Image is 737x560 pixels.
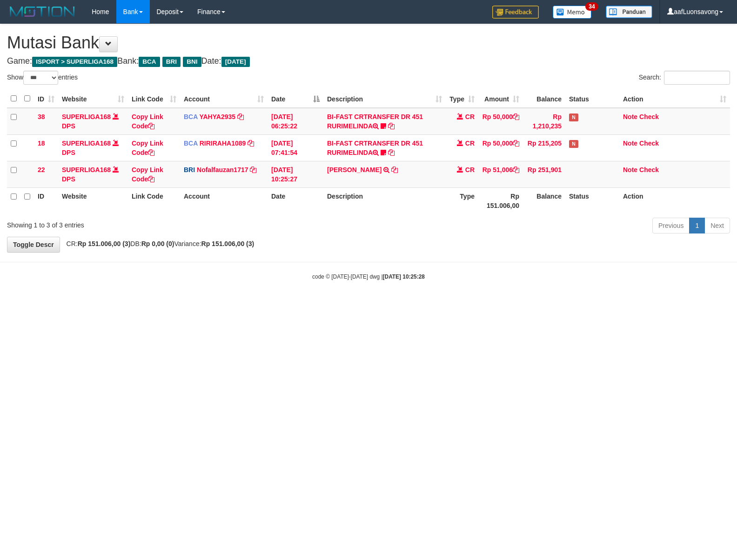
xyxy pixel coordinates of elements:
[7,237,60,253] a: Toggle Descr
[323,187,446,214] th: Description
[58,90,128,108] th: Website: activate to sort column ascending
[323,134,446,161] td: BI-FAST CRTRANSFER DR 451 RURIMELINDA
[513,113,519,120] a: Copy Rp 50,000 to clipboard
[132,113,163,130] a: Copy Link Code
[141,240,174,247] strong: Rp 0,00 (0)
[585,2,598,11] span: 34
[383,273,425,280] strong: [DATE] 10:25:28
[197,166,248,173] a: Nofalfauzan1717
[565,90,619,108] th: Status
[201,240,255,247] strong: Rp 151.006,00 (3)
[478,187,523,214] th: Rp 151.006,00
[619,187,730,214] th: Action
[639,71,730,85] label: Search:
[619,90,730,108] th: Action: activate to sort column ascending
[513,140,519,147] a: Copy Rp 50,000 to clipboard
[652,218,690,233] a: Previous
[268,161,323,187] td: [DATE] 10:25:27
[523,134,565,161] td: Rp 215,205
[312,273,425,280] small: code © [DATE]-[DATE] dwg |
[180,90,268,108] th: Account: activate to sort column ascending
[465,113,475,120] span: CR
[639,113,659,120] a: Check
[34,90,58,108] th: ID: activate to sort column ascending
[553,6,592,19] img: Button%20Memo.svg
[200,140,246,147] a: RIRIRAHA1089
[565,187,619,214] th: Status
[478,161,523,187] td: Rp 51,006
[478,134,523,161] td: Rp 50,000
[623,113,637,120] a: Note
[32,57,117,67] span: ISPORT > SUPERLIGA168
[58,134,128,161] td: DPS
[268,90,323,108] th: Date: activate to sort column descending
[523,90,565,108] th: Balance
[323,90,446,108] th: Description: activate to sort column ascending
[388,122,395,130] a: Copy BI-FAST CRTRANSFER DR 451 RURIMELINDA to clipboard
[492,6,539,19] img: Feedback.jpg
[250,166,256,173] a: Copy Nofalfauzan1717 to clipboard
[128,187,180,214] th: Link Code
[478,108,523,135] td: Rp 50,000
[162,57,181,67] span: BRI
[446,90,478,108] th: Type: activate to sort column ascending
[569,113,578,121] span: Has Note
[523,187,565,214] th: Balance
[132,166,163,183] a: Copy Link Code
[62,240,255,247] span: CR: DB: Variance:
[523,161,565,187] td: Rp 251,901
[7,217,300,230] div: Showing 1 to 3 of 3 entries
[7,33,730,52] h1: Mutasi Bank
[523,108,565,135] td: Rp 1,210,235
[639,166,659,173] a: Check
[639,140,659,147] a: Check
[237,113,244,120] a: Copy YAHYA2935 to clipboard
[391,166,398,173] a: Copy YAYAN SYAHRI to clipboard
[183,57,201,67] span: BNI
[139,57,160,67] span: BCA
[327,166,382,173] a: [PERSON_NAME]
[323,108,446,135] td: BI-FAST CRTRANSFER DR 451 RURIMELINDA
[38,140,45,147] span: 18
[58,161,128,187] td: DPS
[623,166,637,173] a: Note
[478,90,523,108] th: Amount: activate to sort column ascending
[78,240,131,247] strong: Rp 151.006,00 (3)
[62,113,111,120] a: SUPERLIGA168
[446,187,478,214] th: Type
[268,108,323,135] td: [DATE] 06:25:22
[7,57,730,66] h4: Game: Bank: Date:
[465,140,475,147] span: CR
[38,166,45,173] span: 22
[268,134,323,161] td: [DATE] 07:41:54
[184,166,195,173] span: BRI
[180,187,268,214] th: Account
[199,113,235,120] a: YAHYA2935
[34,187,58,214] th: ID
[62,140,111,147] a: SUPERLIGA168
[184,113,198,120] span: BCA
[58,187,128,214] th: Website
[569,140,578,148] span: Has Note
[465,166,475,173] span: CR
[664,71,730,85] input: Search:
[58,108,128,135] td: DPS
[606,6,652,18] img: panduan.png
[23,71,58,85] select: Showentries
[689,218,705,233] a: 1
[132,140,163,156] a: Copy Link Code
[513,166,519,173] a: Copy Rp 51,006 to clipboard
[7,71,78,85] label: Show entries
[7,5,78,19] img: MOTION_logo.png
[221,57,250,67] span: [DATE]
[248,140,254,147] a: Copy RIRIRAHA1089 to clipboard
[38,113,45,120] span: 38
[184,140,198,147] span: BCA
[62,166,111,173] a: SUPERLIGA168
[704,218,730,233] a: Next
[623,140,637,147] a: Note
[268,187,323,214] th: Date
[128,90,180,108] th: Link Code: activate to sort column ascending
[388,149,395,156] a: Copy BI-FAST CRTRANSFER DR 451 RURIMELINDA to clipboard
